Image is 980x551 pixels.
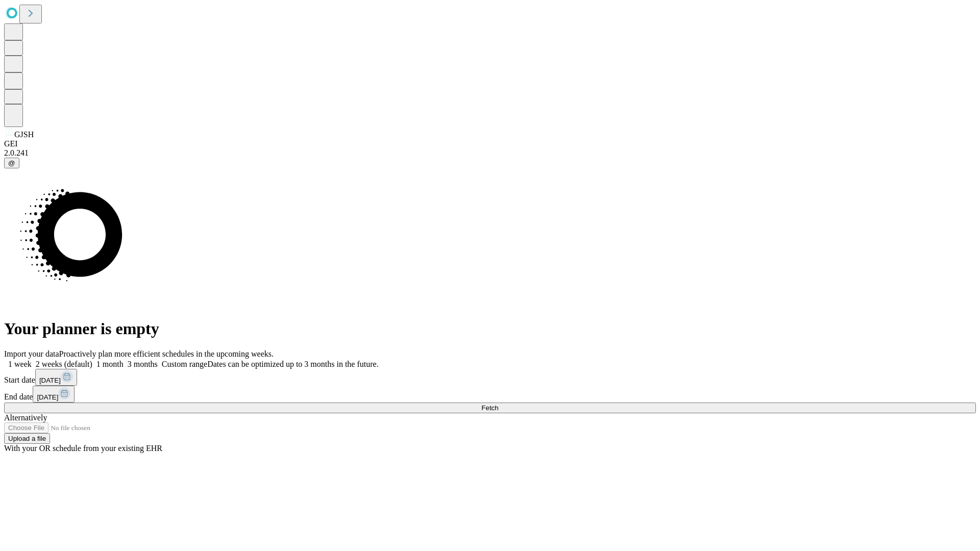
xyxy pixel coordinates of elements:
span: [DATE] [37,393,58,401]
span: Dates can be optimized up to 3 months in the future. [207,360,378,368]
span: GJSH [14,130,34,139]
div: GEI [4,139,976,148]
h1: Your planner is empty [4,319,976,338]
span: 3 months [128,360,158,368]
span: @ [8,159,15,167]
span: Alternatively [4,413,47,422]
span: 2 weeks (default) [36,360,92,368]
button: Upload a file [4,433,50,444]
div: Start date [4,369,976,386]
button: Fetch [4,403,976,413]
span: [DATE] [39,377,61,384]
span: Import your data [4,349,59,358]
span: 1 month [96,360,124,368]
span: Custom range [162,360,207,368]
button: @ [4,158,19,168]
button: [DATE] [33,386,75,403]
button: [DATE] [35,369,77,386]
span: With your OR schedule from your existing EHR [4,444,162,453]
span: Fetch [481,404,498,412]
div: End date [4,386,976,403]
span: Proactively plan more efficient schedules in the upcoming weeks. [59,349,274,358]
span: 1 week [8,360,32,368]
div: 2.0.241 [4,148,976,158]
